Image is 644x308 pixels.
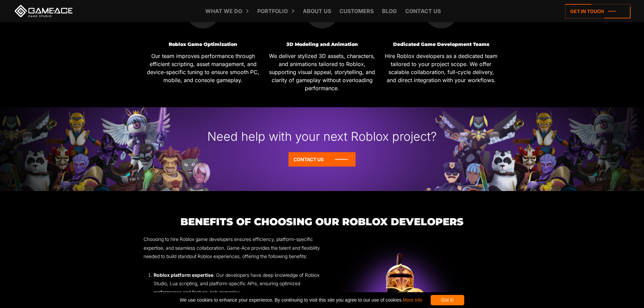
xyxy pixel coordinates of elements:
h3: Roblox Game Optimization [146,42,260,47]
p: Our team improves performance through efficient scripting, asset management, and device-specific ... [146,52,260,84]
p: We deliver stylized 3D assets, characters, and animations tailored to Roblox, supporting visual a... [265,52,379,92]
span: We use cookies to enhance your experience. By continuing to visit this site you agree to our use ... [180,295,422,305]
h3: Benefits of Choosing Our Roblox Developers [144,216,500,227]
h3: Dedicated Game Development Teams [384,42,498,47]
a: More info [403,297,422,303]
h3: 3D Modeling and Animation [265,42,379,47]
p: Hire Roblox developers as a dedicated team tailored to your project scope. We offer scalable coll... [384,52,498,84]
div: Got it! [431,295,464,305]
li: . Our developers have deep knowledge of Roblox Studio, Lua scripting, and platform-specific APIs,... [154,271,322,297]
a: Contact Us [288,152,356,167]
a: Get in touch [565,4,631,18]
p: Choosing to hire Roblox game developers ensures efficiency, platform-specific expertise, and seam... [144,235,322,261]
strong: Roblox platform expertise [154,272,213,278]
